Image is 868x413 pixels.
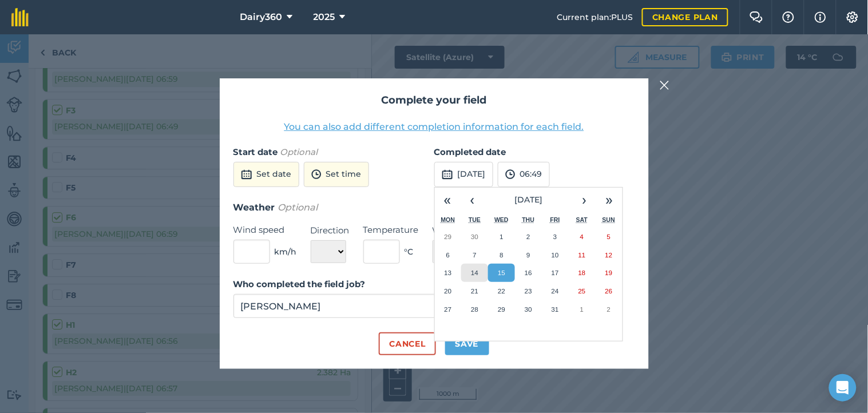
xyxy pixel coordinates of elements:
abbr: October 24, 2025 [552,287,559,295]
span: km/h [275,245,297,258]
abbr: October 5, 2025 [607,233,611,240]
button: October 31, 2025 [542,300,569,319]
h2: Complete your field [233,92,635,109]
button: October 17, 2025 [542,264,569,282]
abbr: October 26, 2025 [605,287,613,295]
abbr: October 7, 2025 [473,251,477,259]
button: » [597,188,623,213]
strong: Start date [233,146,278,157]
button: October 30, 2025 [515,300,542,319]
span: ° C [405,245,414,258]
button: › [572,188,597,213]
img: A question mark icon [782,11,795,23]
abbr: October 19, 2025 [605,269,613,276]
button: October 22, 2025 [488,282,515,300]
img: svg+xml;base64,PD94bWwgdmVyc2lvbj0iMS4wIiBlbmNvZGluZz0idXRmLTgiPz4KPCEtLSBHZW5lcmF0b3I6IEFkb2JlIE... [442,168,453,181]
button: October 2, 2025 [515,228,542,246]
abbr: October 6, 2025 [446,251,450,259]
span: [DATE] [514,194,542,205]
abbr: October 20, 2025 [444,287,451,295]
abbr: October 3, 2025 [553,233,557,240]
abbr: October 15, 2025 [498,269,505,276]
button: October 1, 2025 [488,228,515,246]
span: 2025 [314,10,335,24]
button: October 18, 2025 [569,264,596,282]
button: November 2, 2025 [596,300,623,319]
button: September 29, 2025 [435,228,462,246]
button: September 30, 2025 [461,228,488,246]
h3: Weather [233,200,635,215]
abbr: October 17, 2025 [552,269,559,276]
button: October 21, 2025 [461,282,488,300]
strong: Completed date [434,146,506,157]
abbr: October 8, 2025 [500,251,503,259]
button: Save [445,332,489,355]
button: Cancel [379,332,435,355]
abbr: October 29, 2025 [498,305,505,313]
button: October 4, 2025 [569,228,596,246]
img: svg+xml;base64,PD94bWwgdmVyc2lvbj0iMS4wIiBlbmNvZGluZz0idXRmLTgiPz4KPCEtLSBHZW5lcmF0b3I6IEFkb2JlIE... [241,168,252,181]
button: October 14, 2025 [461,264,488,282]
img: svg+xml;base64,PHN2ZyB4bWxucz0iaHR0cDovL3d3dy53My5vcmcvMjAwMC9zdmciIHdpZHRoPSIxNyIgaGVpZ2h0PSIxNy... [815,10,826,24]
button: October 3, 2025 [542,228,569,246]
button: 06:49 [498,162,550,187]
img: A cog icon [846,11,859,23]
abbr: September 29, 2025 [444,233,451,240]
abbr: Monday [441,216,455,223]
abbr: October 25, 2025 [578,287,586,295]
abbr: October 12, 2025 [605,251,613,259]
a: Change plan [642,8,728,26]
label: Direction [311,224,350,237]
abbr: October 28, 2025 [471,305,478,313]
button: October 6, 2025 [435,246,462,264]
abbr: October 9, 2025 [526,251,530,259]
span: Current plan : PLUS [557,11,633,23]
button: October 29, 2025 [488,300,515,319]
button: [DATE] [485,188,572,213]
abbr: October 14, 2025 [471,269,478,276]
abbr: Saturday [576,216,588,223]
button: November 1, 2025 [569,300,596,319]
button: October 5, 2025 [596,228,623,246]
abbr: October 23, 2025 [525,287,532,295]
span: Dairy360 [240,10,283,24]
button: October 23, 2025 [515,282,542,300]
em: Optional [280,146,318,157]
div: Open Intercom Messenger [829,374,857,402]
img: svg+xml;base64,PD94bWwgdmVyc2lvbj0iMS4wIiBlbmNvZGluZz0idXRmLTgiPz4KPCEtLSBHZW5lcmF0b3I6IEFkb2JlIE... [505,168,516,181]
button: October 11, 2025 [569,246,596,264]
label: Weather [433,224,489,237]
img: svg+xml;base64,PD94bWwgdmVyc2lvbj0iMS4wIiBlbmNvZGluZz0idXRmLTgiPz4KPCEtLSBHZW5lcmF0b3I6IEFkb2JlIE... [311,168,322,181]
button: October 10, 2025 [542,246,569,264]
abbr: Sunday [603,216,615,223]
strong: Who completed the field job? [233,279,366,289]
button: October 24, 2025 [542,282,569,300]
button: October 7, 2025 [461,246,488,264]
button: October 12, 2025 [596,246,623,264]
abbr: November 2, 2025 [607,305,611,313]
label: Wind speed [233,223,297,237]
abbr: October 27, 2025 [444,305,451,313]
abbr: October 4, 2025 [580,233,584,240]
abbr: October 1, 2025 [500,233,503,240]
abbr: October 22, 2025 [498,287,505,295]
button: October 26, 2025 [596,282,623,300]
abbr: October 2, 2025 [526,233,530,240]
abbr: October 11, 2025 [578,251,586,259]
button: October 27, 2025 [435,300,462,319]
abbr: Thursday [522,216,535,223]
button: Set date [233,162,299,187]
button: « [435,188,460,213]
img: Two speech bubbles overlapping with the left bubble in the forefront [750,11,763,23]
button: ‹ [460,188,485,213]
button: October 16, 2025 [515,264,542,282]
abbr: November 1, 2025 [580,305,584,313]
img: fieldmargin Logo [11,8,29,26]
abbr: October 31, 2025 [552,305,559,313]
abbr: Tuesday [469,216,481,223]
button: October 9, 2025 [515,246,542,264]
button: October 8, 2025 [488,246,515,264]
abbr: Wednesday [494,216,509,223]
button: [DATE] [434,162,493,187]
button: October 20, 2025 [435,282,462,300]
